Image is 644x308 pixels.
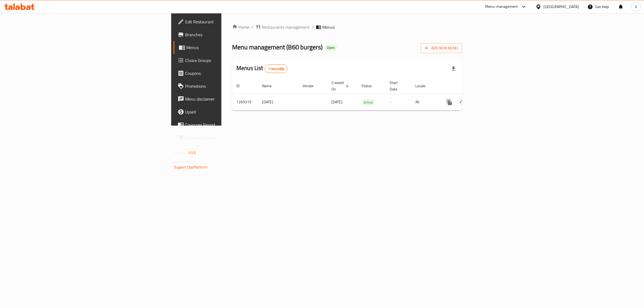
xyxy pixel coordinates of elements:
span: Vendor [302,83,321,89]
span: Locale [415,83,432,89]
button: Add New Menu [420,43,462,53]
button: Change Status [456,96,469,109]
span: 1.0.0 [188,149,196,156]
td: - [385,94,411,110]
span: Coupons [185,70,275,76]
li: / [312,24,314,30]
span: Choice Groups [185,57,275,64]
button: more [443,96,456,109]
span: [DATE] [331,98,342,105]
th: Actions [439,78,499,94]
a: Upsell [173,105,279,118]
h2: Menus List [236,64,288,73]
a: Menus [173,41,279,54]
div: [GEOGRAPHIC_DATA] [543,4,579,10]
span: Status [361,83,379,89]
div: Export file [447,62,460,75]
a: Menu disclaimer [173,93,279,105]
a: Edit Restaurant [173,15,279,28]
div: Menu-management [485,3,518,10]
a: Coupons [173,67,279,80]
span: Restaurants management [262,24,310,30]
span: Open [325,45,337,50]
span: Active [361,99,375,105]
span: Coverage Report [185,122,275,128]
a: Choice Groups [173,54,279,67]
span: Upsell [185,109,275,115]
a: Coverage Report [173,118,279,131]
td: All [411,94,439,110]
span: A [635,4,637,10]
table: enhanced table [232,78,499,111]
span: Menus [186,44,275,51]
a: Promotions [173,80,279,93]
span: Grocery Checklist [185,134,275,141]
span: ID [236,83,247,89]
a: Support.OpsPlatform [174,164,208,171]
span: Created On [331,79,351,92]
a: Branches [173,28,279,41]
span: Promotions [185,83,275,89]
span: Menu disclaimer [185,96,275,102]
span: Name [262,83,279,89]
span: Menus [322,24,335,30]
nav: breadcrumb [232,24,462,30]
span: Start Date [390,79,405,92]
span: Add New Menu [425,45,458,52]
a: Grocery Checklist [173,131,279,144]
a: Restaurants management [255,24,310,30]
span: Edit Restaurant [185,19,275,25]
span: 1 record(s) [265,66,288,71]
div: Total records count [265,64,288,73]
span: Version: [174,149,187,156]
span: Get support on: [174,158,199,165]
div: Open [325,45,337,51]
span: Branches [185,31,275,38]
